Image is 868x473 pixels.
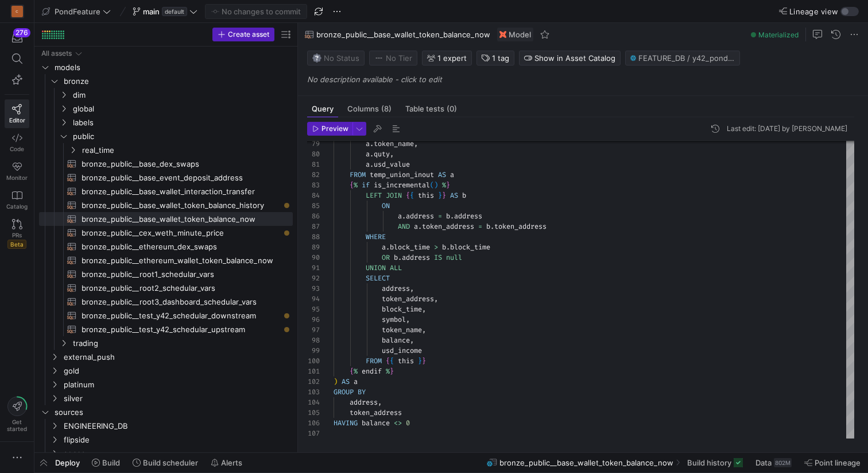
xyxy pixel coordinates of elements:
[39,419,293,433] div: Press SPACE to select this row.
[422,51,472,66] button: 1 expert
[11,6,23,17] div: C
[347,105,392,113] span: Columns
[307,170,320,180] div: 82
[374,149,390,159] span: quty
[39,143,293,157] div: Press SPACE to select this row.
[82,213,280,226] span: bronze_public__base_wallet_token_balance_now​​​​​​​​​​
[334,418,358,428] span: HAVING
[438,211,442,221] span: =
[382,336,410,345] span: balance
[307,252,320,263] div: 90
[418,191,434,200] span: this
[390,243,430,252] span: block_time
[39,4,114,19] button: PondFeature
[446,253,462,262] span: null
[82,323,280,336] span: bronze_public__test_y42_schedular_upstream​​​​​​​​​​
[307,325,320,335] div: 97
[499,31,506,38] img: undefined
[39,240,293,253] div: Press SPACE to select this row.
[55,458,80,467] span: Deploy
[492,53,509,63] span: 1 tag
[39,267,293,281] div: Press SPACE to select this row.
[378,398,382,407] span: ,
[382,305,422,314] span: block_time
[369,51,417,66] button: No tierNo Tier
[102,458,120,467] span: Build
[39,447,293,460] div: Press SPACE to select this row.
[450,243,490,252] span: block_time
[402,211,406,221] span: .
[64,420,291,433] span: ENGINEERING_DB
[73,130,291,143] span: public
[307,345,320,356] div: 99
[402,253,430,262] span: address
[386,367,390,376] span: %
[307,283,320,294] div: 93
[446,211,450,221] span: b
[350,398,378,407] span: address
[307,180,320,190] div: 83
[64,433,291,447] span: flipside
[55,7,100,16] span: PondFeature
[354,180,358,190] span: %
[447,105,457,113] span: (0)
[638,53,735,63] span: FEATURE_DB / y42_pondfeature_main / BRONZE_PUBLIC__BASE_WALLET_TOKEN_BALANCE_NOW
[366,232,386,241] span: WHERE
[398,356,414,366] span: this
[382,325,422,334] span: token_name
[370,160,374,169] span: .
[390,149,394,159] span: ,
[312,53,359,63] span: No Status
[73,337,291,350] span: trading
[499,458,673,467] span: bronze_public__base_wallet_token_balance_now
[418,222,422,231] span: .
[446,180,450,190] span: }
[799,453,866,472] button: Point lineage
[789,7,838,16] span: Lineage view
[390,367,394,376] span: }
[382,201,390,210] span: ON
[307,428,320,439] div: 107
[354,367,358,376] span: %
[398,253,402,262] span: .
[382,284,410,293] span: address
[366,149,370,159] span: a
[6,174,28,181] span: Monitor
[374,160,410,169] span: usd_value
[422,356,426,366] span: }
[316,30,490,39] span: bronze_public__base_wallet_token_balance_now
[534,53,615,63] span: Show in Asset Catalog
[307,242,320,252] div: 89
[370,170,434,179] span: temp_union_inout
[386,191,402,200] span: JOIN
[87,453,125,472] button: Build
[39,171,293,184] div: Press SPACE to select this row.
[39,212,293,226] a: bronze_public__base_wallet_token_balance_now​​​​​​​​​​
[434,253,442,262] span: IS
[64,364,291,378] span: gold
[755,458,772,467] span: Data
[82,185,280,198] span: bronze_public__base_wallet_interaction_transfer​​​​​​​​​​
[422,305,426,314] span: ,
[228,30,269,39] span: Create asset
[414,222,418,231] span: a
[39,309,293,322] div: Press SPACE to select this row.
[307,75,863,84] p: No description available - click to edit
[382,346,422,355] span: usd_income
[442,243,446,252] span: b
[64,378,291,391] span: platinum
[130,4,200,19] button: maindefault
[39,171,293,184] a: bronze_public__base_event_deposit_address​​​​​​​​​​
[9,117,25,124] span: Editor
[39,364,293,378] div: Press SPACE to select this row.
[82,295,280,309] span: bronze_public__root3_dashboard_schedular_vars​​​​​​​​​​
[437,53,467,63] span: 1 expert
[307,273,320,283] div: 92
[312,105,334,113] span: Query
[39,226,293,240] a: bronze_public__cex_weth_minute_price​​​​​​​​​​
[307,335,320,345] div: 98
[406,211,434,221] span: address
[410,336,414,345] span: ,
[5,99,29,128] a: Editor
[774,458,792,467] div: 802M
